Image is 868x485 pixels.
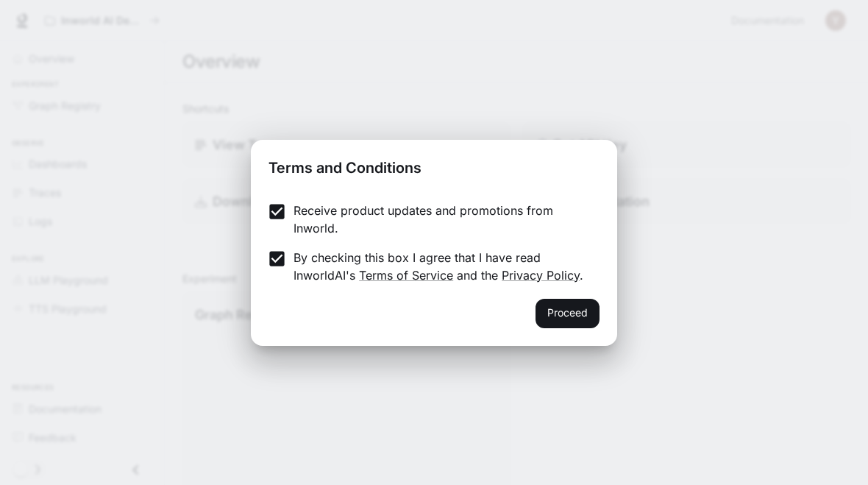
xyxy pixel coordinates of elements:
[294,249,588,284] p: By checking this box I agree that I have read InworldAI's and the .
[536,299,600,328] button: Proceed
[359,268,453,283] a: Terms of Service
[251,140,617,190] h2: Terms and Conditions
[502,268,580,283] a: Privacy Policy
[294,202,588,237] p: Receive product updates and promotions from Inworld.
